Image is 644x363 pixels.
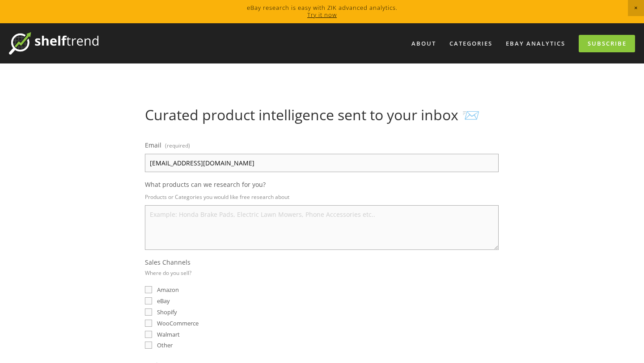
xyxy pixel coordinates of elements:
input: Amazon [145,286,152,293]
div: Categories [444,36,498,51]
span: Email [145,141,161,149]
span: Sales Channels [145,258,191,266]
a: eBay Analytics [500,36,571,51]
span: What products can we research for you? [145,180,266,189]
h1: Curated product intelligence sent to your inbox 📨 [145,106,499,123]
input: WooCommerce [145,320,152,327]
img: ShelfTrend [9,32,98,55]
a: Subscribe [579,35,635,52]
p: Where do you sell? [145,266,191,279]
span: eBay [157,297,170,305]
span: Amazon [157,286,179,294]
input: Shopify [145,308,152,316]
input: Other [145,342,152,349]
a: About [406,36,442,51]
span: WooCommerce [157,319,199,327]
a: Try it now [307,11,337,19]
span: (required) [165,139,190,152]
span: Shopify [157,308,177,316]
p: Products or Categories you would like free research about [145,190,499,203]
span: Other [157,341,173,349]
input: Walmart [145,331,152,338]
input: eBay [145,297,152,304]
span: Walmart [157,330,180,338]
